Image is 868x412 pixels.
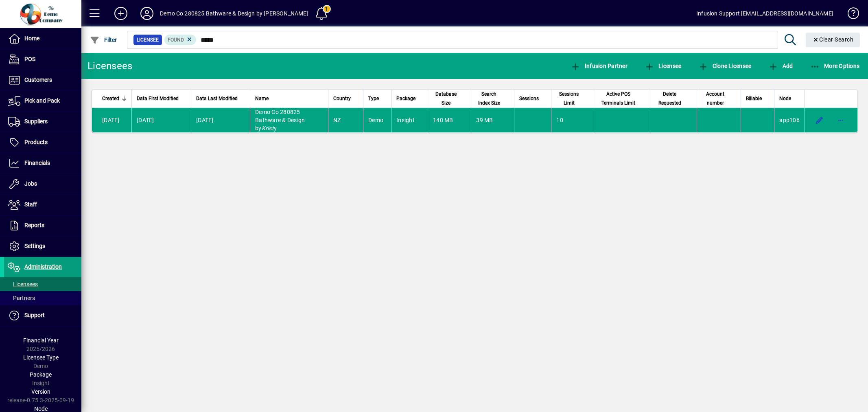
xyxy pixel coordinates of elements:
span: Package [30,371,52,378]
a: Licensees [4,277,81,291]
span: Licensee [645,63,682,69]
td: Insight [391,108,428,132]
span: Demo Co 280825 Bathware & Design by y [255,109,305,131]
div: Node [779,94,800,103]
span: Licensees [8,281,38,287]
a: Staff [4,195,81,215]
td: [DATE] [191,108,250,132]
em: Krist [262,125,274,131]
div: Active POS Terminals Limit [599,90,645,107]
span: Billable [746,94,762,103]
span: Sessions Limit [556,90,582,107]
span: Customers [24,77,52,83]
span: Licensee [137,36,159,44]
div: Type [368,94,386,103]
button: Edit [813,114,826,127]
span: Name [255,94,269,103]
a: Products [4,132,81,153]
button: Add [108,6,134,21]
button: Licensee [643,59,684,73]
span: Sessions [519,94,539,103]
span: Found [168,37,184,43]
div: Data Last Modified [196,94,245,103]
span: Data First Modified [137,94,179,103]
td: Demo [363,108,391,132]
button: Clone Licensee [696,59,753,73]
div: Data First Modified [137,94,186,103]
span: Products [24,139,48,145]
span: app106.prod.infusionbusinesssoftware.com [779,117,800,123]
span: Data Last Modified [196,94,238,103]
div: Created [102,94,127,103]
div: Billable [746,94,769,103]
span: Licensee Type [23,354,59,361]
span: Version [31,388,50,395]
button: Add [766,59,795,73]
div: Delete Requested [655,90,692,107]
span: Support [24,312,45,318]
a: Pick and Pack [4,91,81,111]
div: Demo Co 280825 Bathware & Design by [PERSON_NAME] [160,7,308,20]
span: Created [102,94,119,103]
span: Home [24,35,39,42]
span: More Options [810,63,860,69]
span: Active POS Terminals Limit [599,90,638,107]
span: Node [779,94,791,103]
a: Suppliers [4,112,81,132]
a: Home [4,28,81,49]
span: Filter [90,37,117,43]
div: Infusion Support [EMAIL_ADDRESS][DOMAIN_NAME] [696,7,833,20]
span: Add [768,63,793,69]
span: Clone Licensee [698,63,751,69]
button: More options [834,114,847,127]
div: Licensees [87,59,132,72]
span: Account number [702,90,728,107]
span: Reports [24,222,44,228]
button: Infusion Partner [568,59,630,73]
a: Jobs [4,174,81,194]
mat-chip: Found Status: Found [164,35,197,45]
div: Sessions Limit [556,90,589,107]
button: Clear [806,33,860,47]
span: Administration [24,263,62,270]
span: Jobs [24,180,37,187]
span: Search Index Size [476,90,502,107]
a: Financials [4,153,81,173]
a: Reports [4,215,81,236]
div: Account number [702,90,736,107]
span: Pick and Pack [24,97,60,104]
td: 10 [551,108,594,132]
a: Customers [4,70,81,90]
span: Financial Year [23,337,59,344]
button: Filter [88,33,119,47]
td: NZ [328,108,363,132]
span: Financials [24,160,50,166]
div: Package [396,94,423,103]
button: Profile [134,6,160,21]
button: More Options [808,59,862,73]
div: Sessions [519,94,546,103]
span: Delete Requested [655,90,684,107]
span: Type [368,94,379,103]
a: Settings [4,236,81,256]
span: Package [396,94,415,103]
a: Partners [4,291,81,305]
td: 39 MB [471,108,514,132]
td: 140 MB [428,108,471,132]
span: Node [34,405,48,412]
a: Support [4,305,81,326]
span: Infusion Partner [571,63,627,69]
div: Country [333,94,358,103]
div: Search Index Size [476,90,509,107]
span: Settings [24,243,45,249]
a: POS [4,49,81,70]
span: Staff [24,201,37,208]
span: Partners [8,295,35,301]
div: Database Size [433,90,466,107]
a: Knowledge Base [842,2,858,28]
span: Suppliers [24,118,48,125]
span: Country [333,94,351,103]
div: Name [255,94,323,103]
span: Clear Search [812,36,854,43]
span: Database Size [433,90,459,107]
